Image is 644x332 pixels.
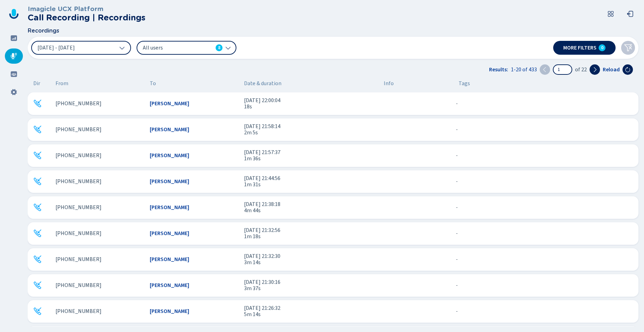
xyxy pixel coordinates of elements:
[244,285,378,291] span: 3m 37s
[456,282,458,288] span: No tags assigned
[244,279,378,285] span: [DATE] 21:30:16
[150,308,189,314] span: [PERSON_NAME]
[33,99,42,108] div: Incoming call
[244,155,378,162] span: 1m 36s
[456,308,458,314] span: No tags assigned
[244,97,378,104] span: [DATE] 22:00:04
[33,203,42,212] svg: telephone-inbound
[456,178,458,185] span: No tags assigned
[55,178,102,185] span: [PHONE_NUMBER]
[150,230,189,236] span: [PERSON_NAME]
[33,229,42,237] div: Incoming call
[33,125,42,134] div: Incoming call
[625,67,630,72] svg: arrow-clockwise
[33,229,42,237] svg: telephone-inbound
[623,64,633,75] button: Reload the current page
[33,177,42,186] svg: telephone-inbound
[55,282,102,288] span: [PHONE_NUMBER]
[33,99,42,108] svg: telephone-inbound
[601,45,603,51] span: 0
[33,177,42,186] div: Incoming call
[33,151,42,160] svg: telephone-inbound
[244,129,378,136] span: 2m 5s
[28,13,146,23] h2: Call Recording | Recordings
[244,104,378,110] span: 18s
[244,233,378,240] span: 1m 18s
[150,282,189,288] span: [PERSON_NAME]
[590,64,600,75] button: Next page
[55,230,102,236] span: [PHONE_NUMBER]
[603,66,620,73] span: Reload
[244,175,378,181] span: [DATE] 21:44:56
[456,204,458,210] span: No tags assigned
[563,45,597,51] span: More filters
[55,204,102,210] span: [PHONE_NUMBER]
[10,35,17,42] svg: dashboard-filled
[456,152,458,159] span: No tags assigned
[621,41,635,55] button: Clear filters
[244,181,378,188] span: 1m 31s
[33,281,42,289] div: Incoming call
[244,207,378,214] span: 4m 44s
[37,45,75,51] span: [DATE] - [DATE]
[244,305,378,311] span: [DATE] 21:26:32
[456,126,458,133] span: No tags assigned
[150,152,189,159] span: [PERSON_NAME]
[244,149,378,155] span: [DATE] 21:57:37
[55,80,68,87] span: From
[10,71,17,78] svg: groups-filled
[33,307,42,315] div: Incoming call
[150,80,156,87] span: To
[456,256,458,262] span: No tags assigned
[55,126,102,133] span: [PHONE_NUMBER]
[5,30,23,46] div: Dashboard
[55,100,102,107] span: [PHONE_NUMBER]
[28,28,59,34] span: Recordings
[624,44,632,52] svg: funnel-disabled
[575,66,587,73] span: of 22
[150,126,189,133] span: [PERSON_NAME]
[244,311,378,317] span: 5m 14s
[55,256,102,262] span: [PHONE_NUMBER]
[459,80,470,87] span: Tags
[119,45,125,51] svg: chevron-down
[456,230,458,236] span: No tags assigned
[553,41,616,55] button: More filters0
[542,67,548,72] svg: chevron-left
[31,41,131,55] button: [DATE] - [DATE]
[150,256,189,262] span: [PERSON_NAME]
[5,84,23,100] div: Settings
[456,100,458,107] span: No tags assigned
[5,66,23,82] div: Groups
[28,5,146,13] h3: Imagicle UCX Platform
[150,100,189,107] span: [PERSON_NAME]
[384,80,394,87] span: Info
[511,66,537,73] span: 1-20 of 433
[10,53,17,60] svg: mic-fill
[150,204,189,210] span: [PERSON_NAME]
[244,201,378,207] span: [DATE] 21:38:18
[244,80,378,87] span: Date & duration
[55,308,102,314] span: [PHONE_NUMBER]
[489,66,508,73] span: Results:
[33,151,42,160] div: Incoming call
[33,281,42,289] svg: telephone-inbound
[244,123,378,129] span: [DATE] 21:58:14
[33,307,42,315] svg: telephone-inbound
[33,255,42,263] div: Incoming call
[244,259,378,266] span: 3m 14s
[55,152,102,159] span: [PHONE_NUMBER]
[150,178,189,185] span: [PERSON_NAME]
[540,64,550,75] button: Previous page
[33,125,42,134] svg: telephone-inbound
[33,80,40,87] span: Dir
[244,253,378,259] span: [DATE] 21:32:30
[592,67,598,72] svg: chevron-right
[143,44,213,52] span: All users
[5,48,23,64] div: Recordings
[218,44,220,51] span: 8
[627,10,634,17] svg: box-arrow-left
[33,255,42,263] svg: telephone-inbound
[33,203,42,212] div: Incoming call
[225,45,231,51] svg: chevron-down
